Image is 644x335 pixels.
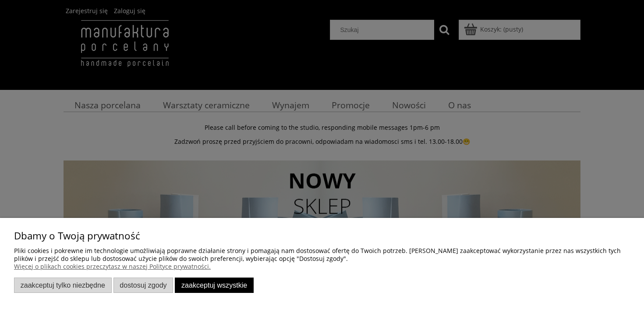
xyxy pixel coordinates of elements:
[14,278,112,293] button: Zaakceptuj tylko niezbędne
[113,278,173,293] button: Dostosuj zgody
[14,262,211,271] a: Więcej o plikach cookies przeczytasz w naszej Polityce prywatności.
[14,247,630,263] p: Pliki cookies i pokrewne im technologie umożliwiają poprawne działanie strony i pomagają nam dost...
[175,278,254,293] button: Zaakceptuj wszystkie
[14,232,630,240] p: Dbamy o Twoją prywatność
